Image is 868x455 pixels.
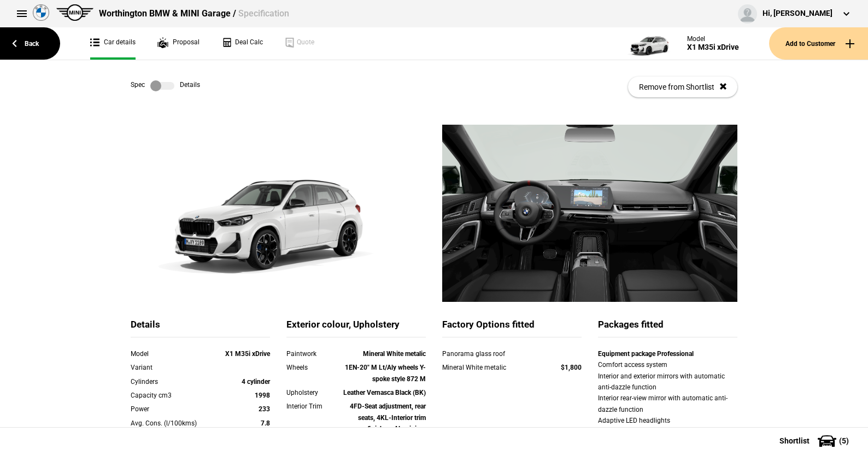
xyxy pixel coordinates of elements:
strong: X1 M35i xDrive [225,350,270,358]
div: Interior Trim [286,401,342,412]
div: Hi, [PERSON_NAME] [763,8,832,19]
div: Packages fitted [598,318,737,337]
div: Wheels [286,362,342,373]
strong: 4FD-Seat adjustment, rear seats, 4KL-Interior trim finishers Aluminium Mesheffect [350,402,426,444]
div: Model [687,35,739,43]
button: Shortlist(5) [763,427,868,454]
a: Proposal [157,27,200,60]
strong: Mineral White metalic [363,350,426,358]
button: Remove from Shortlist [628,77,737,97]
div: Worthington BMW & MINI Garage / [99,8,289,20]
span: Shortlist [779,437,810,445]
span: Specification [238,8,289,19]
a: Deal Calc [221,27,263,60]
div: Panorama glass roof [442,348,540,359]
button: Add to Customer [769,27,868,60]
img: mini.png [56,4,93,21]
div: Exterior colour, Upholstery [286,318,426,337]
div: Power [131,404,214,415]
strong: 1998 [255,392,270,399]
strong: 4 cylinder [242,378,270,386]
div: Upholstery [286,387,342,398]
div: Factory Options fitted [442,318,582,337]
strong: 233 [259,405,270,413]
div: Capacity cm3 [131,390,214,401]
div: Model [131,348,214,359]
strong: 7.8 [261,419,270,427]
a: Car details [90,27,136,60]
div: Spec Details [131,80,200,91]
div: Avg. Cons. (l/100kms) [131,418,214,429]
div: Variant [131,362,214,373]
div: Details [131,318,270,337]
strong: Equipment package Professional [598,350,694,358]
div: Cylinders [131,376,214,387]
span: ( 5 ) [839,437,849,445]
div: X1 M35i xDrive [687,43,739,52]
img: bmw.png [33,4,49,21]
div: Paintwork [286,348,342,359]
div: Mineral White metalic [442,362,540,373]
strong: Leather Vernasca Black (BK) [343,389,426,396]
strong: $1,800 [561,364,582,371]
strong: 1EN-20" M Lt/Aly wheels Y-spoke style 872 M [345,364,426,382]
